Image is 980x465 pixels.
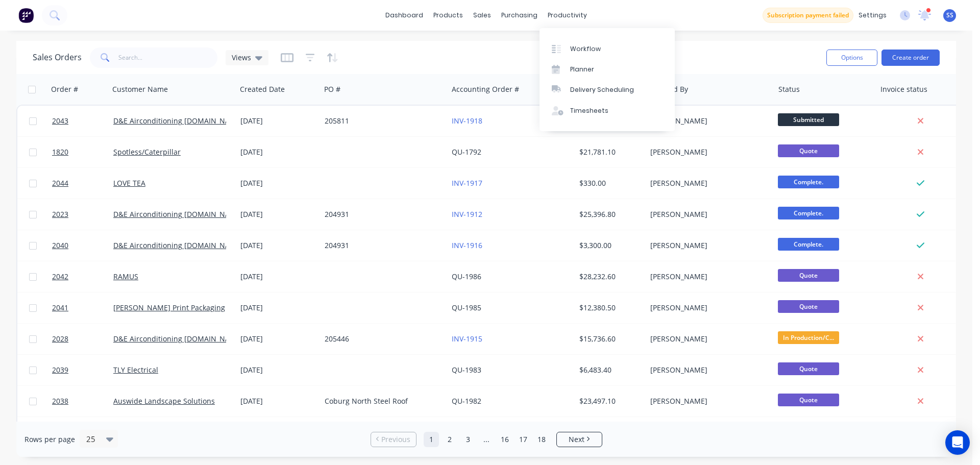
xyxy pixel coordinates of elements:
[452,240,482,250] a: INV-1916
[113,272,138,281] a: RAMUS
[442,432,457,447] a: Page 2
[534,432,549,447] a: Page 18
[52,303,68,313] span: 2041
[52,396,68,406] span: 2038
[24,434,75,445] span: Rows per page
[543,8,592,23] div: productivity
[778,269,839,282] span: Quote
[778,176,839,188] span: Complete.
[325,334,438,344] div: 205446
[570,85,634,94] div: Delivery Scheduling
[946,11,953,20] span: SS
[240,84,285,94] div: Created Date
[52,292,113,323] a: 2041
[380,8,428,23] a: dashboard
[52,168,113,199] a: 2044
[650,178,764,188] div: [PERSON_NAME]
[428,8,468,23] div: products
[650,209,764,219] div: [PERSON_NAME]
[778,207,839,219] span: Complete.
[579,178,639,188] div: $330.00
[579,272,639,282] div: $28,232.60
[52,272,68,282] span: 2042
[778,300,839,313] span: Quote
[240,334,316,344] div: [DATE]
[853,8,892,23] div: settings
[325,116,438,126] div: 205811
[557,434,602,445] a: Next page
[52,355,113,385] a: 2039
[778,362,839,375] span: Quote
[569,434,584,445] span: Next
[468,8,496,23] div: sales
[778,84,800,94] div: Status
[570,106,608,115] div: Timesheets
[371,434,416,445] a: Previous page
[52,240,68,251] span: 2040
[479,432,494,447] a: Jump forward
[240,240,316,251] div: [DATE]
[650,147,764,157] div: [PERSON_NAME]
[570,65,594,74] div: Planner
[240,116,316,126] div: [DATE]
[52,178,68,188] span: 2044
[240,365,316,375] div: [DATE]
[240,396,316,406] div: [DATE]
[52,417,113,448] a: 2005
[650,116,764,126] div: [PERSON_NAME]
[324,84,340,94] div: PO #
[880,84,927,94] div: Invoice status
[579,147,639,157] div: $21,781.10
[325,396,438,406] div: Coburg North Steel Roof
[52,334,68,344] span: 2028
[452,365,481,375] a: QU-1983
[113,396,215,406] a: Auswide Landscape Solutions
[52,230,113,261] a: 2040
[113,209,243,219] a: D&E Airconditioning [DOMAIN_NAME]
[52,365,68,375] span: 2039
[452,334,482,344] a: INV-1915
[579,365,639,375] div: $6,483.40
[452,209,482,219] a: INV-1912
[113,303,225,312] a: [PERSON_NAME] Print Packaging
[452,84,519,94] div: Accounting Order #
[113,147,181,157] a: Spotless/Caterpillar
[52,116,68,126] span: 2043
[945,430,970,455] div: Open Intercom Messenger
[452,116,482,126] a: INV-1918
[452,303,481,312] a: QU-1985
[112,84,168,94] div: Customer Name
[650,334,764,344] div: [PERSON_NAME]
[424,432,439,447] a: Page 1 is your current page
[240,178,316,188] div: [DATE]
[570,44,601,54] div: Workflow
[52,324,113,354] a: 2028
[650,365,764,375] div: [PERSON_NAME]
[240,303,316,313] div: [DATE]
[579,209,639,219] div: $25,396.80
[540,80,675,100] a: Delivery Scheduling
[325,209,438,219] div: 204931
[52,137,113,167] a: 1820
[452,178,482,188] a: INV-1917
[52,209,68,219] span: 2023
[496,8,543,23] div: purchasing
[325,240,438,251] div: 204931
[381,434,410,445] span: Previous
[52,199,113,230] a: 2023
[778,144,839,157] span: Quote
[778,238,839,251] span: Complete.
[540,101,675,121] a: Timesheets
[881,50,940,66] button: Create order
[516,432,531,447] a: Page 17
[52,261,113,292] a: 2042
[650,396,764,406] div: [PERSON_NAME]
[763,8,853,23] button: Subscription payment failed
[778,113,839,126] span: Submitted
[650,303,764,313] div: [PERSON_NAME]
[33,53,82,62] h1: Sales Orders
[579,396,639,406] div: $23,497.10
[52,386,113,417] a: 2038
[579,240,639,251] div: $3,300.00
[650,272,764,282] div: [PERSON_NAME]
